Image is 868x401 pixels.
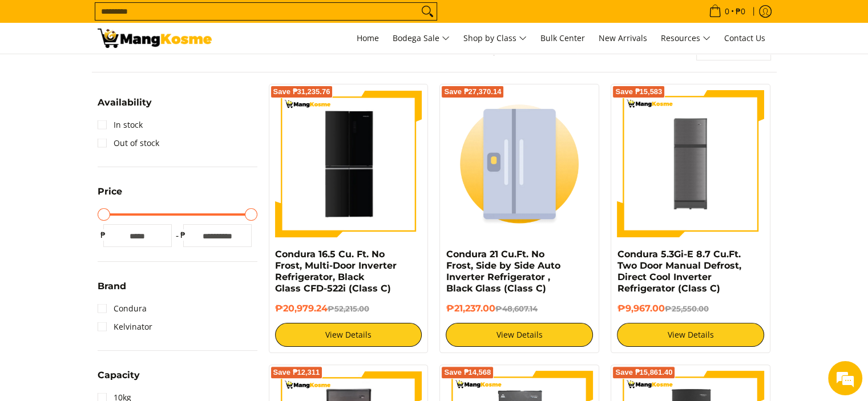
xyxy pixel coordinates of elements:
span: Resources [661,31,710,46]
span: Save ₱15,861.40 [615,369,672,376]
del: ₱52,215.00 [328,304,369,313]
span: Save ₱27,370.14 [444,88,501,95]
span: Save ₱12,311 [273,369,320,376]
a: Home [351,23,385,54]
a: Bulk Center [535,23,591,54]
a: View Details [617,323,764,347]
nav: Breadcrumbs [399,42,594,67]
a: Bodega Sale [387,23,455,54]
summary: Open [98,371,140,388]
h6: ₱9,967.00 [617,303,764,314]
span: Bulk Center [540,33,585,43]
span: Capacity [98,371,140,380]
span: Save ₱14,568 [444,369,491,376]
span: Availability [98,98,152,107]
a: View Details [275,323,422,347]
span: Bodega Sale [393,31,450,46]
nav: Main Menu [223,23,771,54]
span: Brand [98,282,126,291]
img: Condura 21 Cu.Ft. No Frost, Side by Side Auto Inverter Refrigerator , Black Glass (Class C) [446,90,593,237]
a: Condura 16.5 Cu. Ft. No Frost, Multi-Door Inverter Refrigerator, Black Glass CFD-522i (Class C) [275,249,397,294]
a: Out of stock [98,134,159,152]
h6: ₱20,979.24 [275,303,422,314]
img: Class C Home &amp; Business Appliances: Up to 70% Off l Mang Kosme [98,29,212,48]
img: Condura 16.5 Cu. Ft. No Frost, Multi-Door Inverter Refrigerator, Black Glass CFD-522i (Class C) [275,92,422,236]
span: ₱ [98,229,109,241]
a: Kelvinator [98,318,152,336]
span: 0 [723,7,731,15]
span: Shop by Class [463,31,527,46]
summary: Open [98,282,126,299]
summary: Open [98,98,152,116]
h6: ₱21,237.00 [446,303,593,314]
a: View Details [446,323,593,347]
span: Save ₱31,235.76 [273,88,330,95]
span: Price [98,187,122,196]
span: ₱0 [734,7,747,15]
a: In stock [98,116,143,134]
span: Home [357,33,379,43]
span: • [705,5,749,18]
a: Condura [98,299,147,318]
a: Condura 5.3Gi-E 8.7 Cu.Ft. Two Door Manual Defrost, Direct Cool Inverter Refrigerator (Class C) [617,249,741,294]
a: Shop by Class [458,23,532,54]
img: Condura 5.3Gi-E 8.7 Cu.Ft. Two Door Manual Defrost, Direct Cool Inverter Refrigerator (Class C) [617,91,764,237]
a: Resources [655,23,716,54]
span: Contact Us [724,33,765,43]
a: New Arrivals [593,23,653,54]
button: Search [418,3,437,20]
del: ₱25,550.00 [664,304,708,313]
span: Save ₱15,583 [615,88,662,95]
span: New Arrivals [599,33,647,43]
span: ₱ [177,229,189,241]
del: ₱48,607.14 [495,304,537,313]
a: Contact Us [718,23,771,54]
a: Condura 21 Cu.Ft. No Frost, Side by Side Auto Inverter Refrigerator , Black Glass (Class C) [446,249,560,294]
summary: Open [98,187,122,205]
